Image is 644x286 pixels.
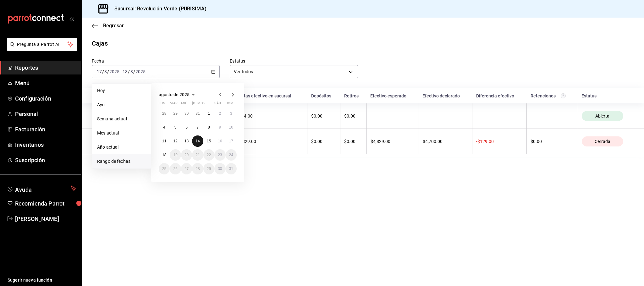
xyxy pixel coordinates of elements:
abbr: 6 de agosto de 2025 [185,125,188,129]
div: Retiros [344,93,363,98]
div: -$129.00 [476,139,523,144]
span: Mes actual [97,130,146,136]
button: Regresar [92,23,124,29]
span: Pregunta a Parrot AI [17,41,68,48]
abbr: 14 de agosto de 2025 [195,139,200,143]
span: Hoy [97,87,146,94]
abbr: 16 de agosto de 2025 [218,139,222,143]
button: 24 de agosto de 2025 [226,149,237,161]
abbr: jueves [192,101,229,108]
button: 6 de agosto de 2025 [181,122,192,133]
span: Ayuda [15,185,68,192]
button: 29 de agosto de 2025 [203,163,214,174]
abbr: 24 de agosto de 2025 [229,153,233,157]
button: 8 de agosto de 2025 [203,122,214,133]
abbr: 29 de agosto de 2025 [207,167,211,171]
div: $0.00 [311,139,336,144]
div: - [423,113,469,118]
abbr: 8 de agosto de 2025 [208,125,210,129]
button: Pregunta a Parrot AI [7,38,77,51]
input: -- [104,69,107,74]
a: Pregunta a Parrot AI [4,46,77,52]
button: 27 de agosto de 2025 [181,163,192,174]
span: Semana actual [97,116,146,122]
svg: Total de retenciones de propinas registradas [561,93,566,98]
button: 20 de agosto de 2025 [181,149,192,161]
div: $554.00 [236,113,304,118]
abbr: 18 de agosto de 2025 [162,153,166,157]
button: 10 de agosto de 2025 [226,122,237,133]
input: -- [130,69,133,74]
span: Regresar [103,23,124,29]
button: 21 de agosto de 2025 [192,149,203,161]
button: 29 de julio de 2025 [170,108,181,119]
div: Estatus [581,93,634,98]
div: Efectivo esperado [370,93,415,98]
div: $0.00 [531,139,574,144]
input: -- [96,69,102,74]
button: 25 de agosto de 2025 [159,163,170,174]
button: 22 de agosto de 2025 [203,149,214,161]
div: $0.00 [344,139,363,144]
button: 16 de agosto de 2025 [214,135,225,147]
abbr: 5 de agosto de 2025 [174,125,177,129]
label: Estatus [230,59,358,63]
span: Personal [15,110,76,118]
abbr: 17 de agosto de 2025 [229,139,233,143]
abbr: 9 de agosto de 2025 [219,125,221,129]
button: 3 de agosto de 2025 [226,108,237,119]
div: - [476,113,523,118]
h3: Sucursal: Revolución Verde (PURISIMA) [109,5,206,13]
span: - [120,69,122,74]
span: / [102,69,104,74]
abbr: 15 de agosto de 2025 [207,139,211,143]
button: 14 de agosto de 2025 [192,135,203,147]
abbr: 31 de agosto de 2025 [229,167,233,171]
button: 31 de agosto de 2025 [226,163,237,174]
abbr: miércoles [181,101,187,108]
abbr: 31 de julio de 2025 [195,111,200,116]
span: Cerrada [592,139,613,144]
div: $0.00 [344,113,363,118]
abbr: 3 de agosto de 2025 [230,111,232,116]
div: Retenciones [531,93,574,98]
abbr: 30 de agosto de 2025 [218,167,222,171]
abbr: 20 de agosto de 2025 [184,153,189,157]
div: Efectivo declarado [422,93,469,98]
input: ---- [109,69,120,74]
button: 9 de agosto de 2025 [214,122,225,133]
abbr: 13 de agosto de 2025 [184,139,189,143]
abbr: 27 de agosto de 2025 [184,167,189,171]
span: Abierta [593,113,612,118]
button: open_drawer_menu [69,16,74,21]
abbr: martes [170,101,177,108]
button: 19 de agosto de 2025 [170,149,181,161]
span: [PERSON_NAME] [15,215,76,223]
abbr: 26 de agosto de 2025 [173,167,177,171]
abbr: sábado [214,101,221,108]
span: Reportes [15,63,76,72]
abbr: 29 de julio de 2025 [173,111,177,116]
button: 30 de julio de 2025 [181,108,192,119]
div: Depósitos [311,93,337,98]
abbr: 11 de agosto de 2025 [162,139,166,143]
span: / [107,69,109,74]
span: Año actual [97,144,146,151]
button: 30 de agosto de 2025 [214,163,225,174]
abbr: 1 de agosto de 2025 [208,111,210,116]
span: agosto de 2025 [159,92,190,97]
div: $0.00 [311,113,336,118]
button: 4 de agosto de 2025 [159,122,170,133]
abbr: 21 de agosto de 2025 [195,153,200,157]
span: / [133,69,135,74]
button: 1 de agosto de 2025 [203,108,214,119]
span: Ayer [97,102,146,108]
button: 28 de julio de 2025 [159,108,170,119]
abbr: domingo [226,101,234,108]
div: Diferencia efectivo [476,93,523,98]
span: Facturación [15,125,76,134]
abbr: 4 de agosto de 2025 [163,125,165,129]
button: 5 de agosto de 2025 [170,122,181,133]
input: ---- [135,69,146,74]
button: 15 de agosto de 2025 [203,135,214,147]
